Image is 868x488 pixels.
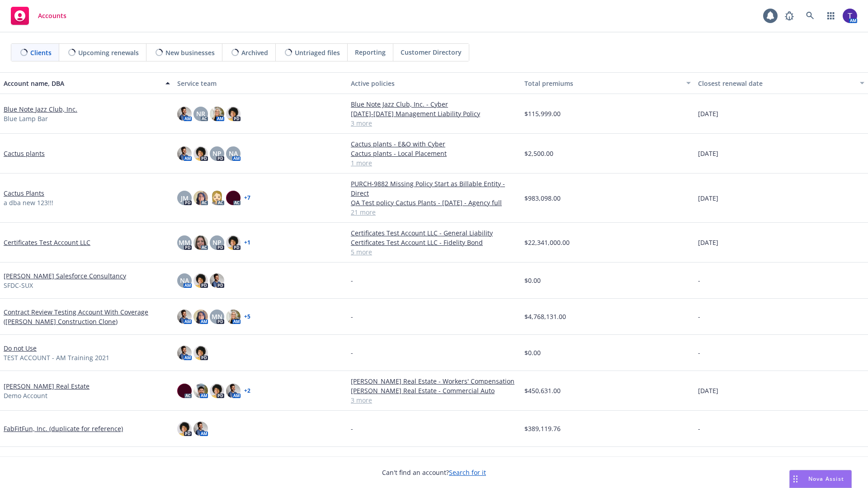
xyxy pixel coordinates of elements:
[351,207,517,217] a: 21 more
[524,424,561,433] span: $389,119.76
[295,48,340,57] span: Untriaged files
[801,7,819,25] a: Search
[226,107,241,121] img: photo
[698,79,854,88] div: Closest renewal date
[241,48,268,57] span: Archived
[226,310,241,324] img: photo
[351,79,517,88] div: Active policies
[193,146,208,161] img: photo
[524,149,553,158] span: $2,500.00
[177,310,192,324] img: photo
[180,276,189,285] span: NA
[780,7,798,25] a: Report a Bug
[351,109,517,118] a: [DATE]-[DATE] Management Liability Policy
[4,149,45,158] a: Cactus plants
[78,48,139,57] span: Upcoming renewals
[698,149,718,158] span: [DATE]
[193,273,208,288] img: photo
[698,348,700,357] span: -
[4,343,37,353] a: Do not Use
[4,281,33,290] span: SFDC-SUX
[351,198,517,207] a: QA Test policy Cactus Plants - [DATE] - Agency full
[698,238,718,247] span: [DATE]
[210,191,224,205] img: photo
[38,12,66,19] span: Accounts
[7,3,70,28] a: Accounts
[177,346,192,360] img: photo
[382,468,486,477] span: Can't find an account?
[4,391,47,400] span: Demo Account
[177,384,192,398] img: photo
[698,276,700,285] span: -
[449,468,486,477] a: Search for it
[351,158,517,168] a: 1 more
[174,72,347,94] button: Service team
[351,348,353,357] span: -
[193,346,208,360] img: photo
[524,386,561,395] span: $450,631.00
[524,109,561,118] span: $115,999.00
[226,384,241,398] img: photo
[193,422,208,436] img: photo
[524,276,541,285] span: $0.00
[790,470,801,488] div: Drag to move
[789,470,852,488] button: Nova Assist
[30,48,52,57] span: Clients
[698,386,718,395] span: [DATE]
[193,235,208,250] img: photo
[196,109,205,118] span: NR
[229,149,238,158] span: NA
[177,107,192,121] img: photo
[524,238,570,247] span: $22,341,000.00
[698,109,718,118] span: [DATE]
[524,79,681,88] div: Total premiums
[351,99,517,109] a: Blue Note Jazz Club, Inc. - Cyber
[226,191,241,205] img: photo
[244,195,250,201] a: + 7
[351,424,353,433] span: -
[177,79,344,88] div: Service team
[244,314,250,319] a: + 5
[843,9,857,23] img: photo
[179,238,190,247] span: MM
[4,79,160,88] div: Account name, DBA
[524,193,561,203] span: $983,098.00
[351,179,517,198] a: PURCH-9882 Missing Policy Start as Billable Entity - Direct
[347,72,521,94] button: Active policies
[193,384,208,398] img: photo
[4,271,126,281] a: [PERSON_NAME] Salesforce Consultancy
[4,381,90,391] a: [PERSON_NAME] Real Estate
[4,353,109,362] span: TEST ACCOUNT - AM Training 2021
[244,240,250,245] a: + 1
[4,238,90,247] a: Certificates Test Account LLC
[193,191,208,205] img: photo
[193,310,208,324] img: photo
[351,118,517,128] a: 3 more
[181,193,189,203] span: JM
[351,312,353,321] span: -
[212,312,222,321] span: MN
[4,104,77,114] a: Blue Note Jazz Club, Inc.
[808,475,844,483] span: Nova Assist
[822,7,840,25] a: Switch app
[177,422,192,436] img: photo
[351,395,517,405] a: 3 more
[698,193,718,203] span: [DATE]
[524,312,566,321] span: $4,768,131.00
[226,235,241,250] img: photo
[177,146,192,161] img: photo
[698,424,700,433] span: -
[355,47,386,57] span: Reporting
[351,386,517,395] a: [PERSON_NAME] Real Estate - Commercial Auto
[521,72,694,94] button: Total premiums
[524,348,541,357] span: $0.00
[351,376,517,386] a: [PERSON_NAME] Real Estate - Workers' Compensation
[694,72,868,94] button: Closest renewal date
[351,228,517,238] a: Certificates Test Account LLC - General Liability
[210,107,224,121] img: photo
[4,198,53,207] span: a dba new 123!!!
[351,247,517,257] a: 5 more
